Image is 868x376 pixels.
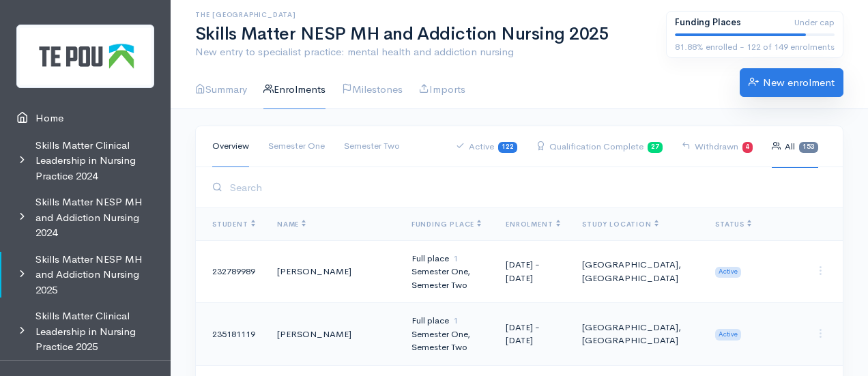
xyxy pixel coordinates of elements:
td: 235181119 [196,303,266,366]
span: Enrolment [506,220,560,229]
td: Full place [401,303,495,366]
td: [PERSON_NAME] [266,240,401,303]
span: Active [715,267,741,278]
b: Funding Places [675,16,741,28]
a: Semester Two [344,126,400,167]
td: [GEOGRAPHIC_DATA], [GEOGRAPHIC_DATA] [571,240,704,303]
a: New enrolment [740,68,843,97]
h6: The [GEOGRAPHIC_DATA] [195,11,650,18]
span: Under cap [794,16,835,29]
a: Active122 [456,126,517,168]
span: Name [277,220,306,229]
b: 4 [745,143,749,151]
td: [DATE] - [DATE] [495,240,571,303]
a: All153 [772,126,818,168]
div: Semester One, Semester Two [411,265,484,291]
a: Semester One [268,126,325,167]
td: 232789989 [196,240,266,303]
b: 153 [802,143,815,151]
span: 1 [453,315,458,326]
b: 122 [502,143,514,151]
h1: Skills Matter NESP MH and Addiction Nursing 2025 [195,25,650,44]
a: Milestones [342,70,403,109]
a: Overview [212,126,249,167]
div: 81.88% enrolled - 122 of 149 enrolments [675,40,835,54]
a: Summary [195,70,247,109]
a: Qualification Complete27 [536,126,663,168]
img: Te Pou [16,25,154,88]
span: Student [212,220,255,229]
span: Funding Place [411,220,481,229]
a: Imports [419,70,465,109]
span: Status [715,220,751,229]
span: Active [715,329,741,340]
span: 1 [453,252,458,264]
span: Study Location [582,220,658,229]
b: 27 [651,143,659,151]
a: Enrolments [263,70,325,109]
p: New entry to specialist practice: mental health and addiction nursing [195,44,650,60]
td: [GEOGRAPHIC_DATA], [GEOGRAPHIC_DATA] [571,303,704,366]
td: [DATE] - [DATE] [495,303,571,366]
a: Withdrawn4 [682,126,753,168]
input: Search [226,173,826,201]
td: Full place [401,240,495,303]
td: [PERSON_NAME] [266,303,401,366]
div: Semester One, Semester Two [411,328,484,354]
